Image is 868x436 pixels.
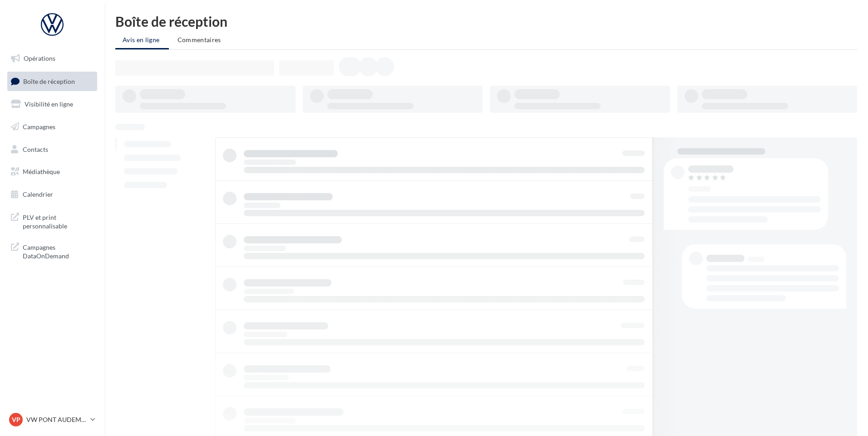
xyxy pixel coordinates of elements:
[23,211,94,231] span: PLV et print personnalisable
[23,145,48,153] span: Contacts
[115,15,857,28] div: Boîte de réception
[12,415,20,424] span: VP
[24,54,55,62] span: Opérations
[5,162,99,181] a: Médiathèque
[5,140,99,159] a: Contacts
[5,95,99,114] a: Visibilité en ligne
[23,241,94,261] span: Campagnes DataOnDemand
[178,36,221,44] span: Commentaires
[5,72,99,91] a: Boîte de réception
[25,100,73,108] span: Visibilité en ligne
[5,49,99,68] a: Opérations
[23,168,60,175] span: Médiathèque
[23,123,55,131] span: Campagnes
[5,117,99,136] a: Campagnes
[23,190,53,198] span: Calendrier
[23,77,75,85] span: Boîte de réception
[5,208,99,234] a: PLV et print personnalisable
[7,411,97,428] a: VP VW PONT AUDEMER
[5,237,99,264] a: Campagnes DataOnDemand
[26,415,87,424] p: VW PONT AUDEMER
[5,185,99,204] a: Calendrier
